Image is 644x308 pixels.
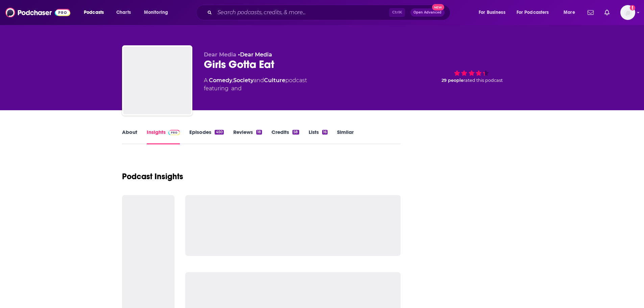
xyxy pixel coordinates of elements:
[112,7,135,18] a: Charts
[139,7,177,18] button: open menu
[116,8,131,17] span: Charts
[215,130,223,135] div: 450
[413,11,442,14] span: Open Advanced
[168,130,180,135] img: Podchaser Pro
[231,85,242,93] span: and
[389,8,405,17] span: Ctrl K
[585,7,596,18] a: Show notifications dropdown
[5,6,70,19] img: Podchaser - Follow, Share and Rate Podcasts
[337,129,354,144] a: Similar
[215,7,389,18] input: Search podcasts, credits, & more...
[442,78,463,83] span: 29 people
[517,8,549,17] span: For Podcasters
[479,8,505,17] span: For Business
[620,5,635,20] button: Show profile menu
[209,77,232,84] a: Comedy
[122,171,183,182] h1: Podcast Insights
[512,7,559,18] button: open menu
[232,77,233,84] span: ,
[84,8,104,17] span: Podcasts
[122,129,137,144] a: About
[620,5,635,20] span: Logged in as SimonElement
[254,77,264,84] span: and
[271,129,299,144] a: Credits58
[620,5,635,20] img: User Profile
[233,129,262,144] a: Reviews18
[204,85,307,93] span: featuring
[233,77,254,84] a: Society
[602,7,612,18] a: Show notifications dropdown
[202,5,457,20] div: Search podcasts, credits, & more...
[147,129,180,144] a: InsightsPodchaser Pro
[559,7,583,18] button: open menu
[630,5,635,10] svg: Add a profile image
[238,51,272,58] span: •
[79,7,113,18] button: open menu
[204,51,236,58] span: Dear Media
[292,130,299,135] div: 58
[322,130,328,135] div: 16
[204,76,307,93] div: A podcast
[432,4,444,10] span: New
[463,78,503,83] span: rated this podcast
[144,8,168,17] span: Monitoring
[264,77,285,84] a: Culture
[564,8,575,17] span: More
[256,130,262,135] div: 18
[474,7,514,18] button: open menu
[240,51,272,58] a: Dear Media
[410,8,445,17] button: Open AdvancedNew
[189,129,223,144] a: Episodes450
[309,129,328,144] a: Lists16
[421,51,522,93] div: 29 peoplerated this podcast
